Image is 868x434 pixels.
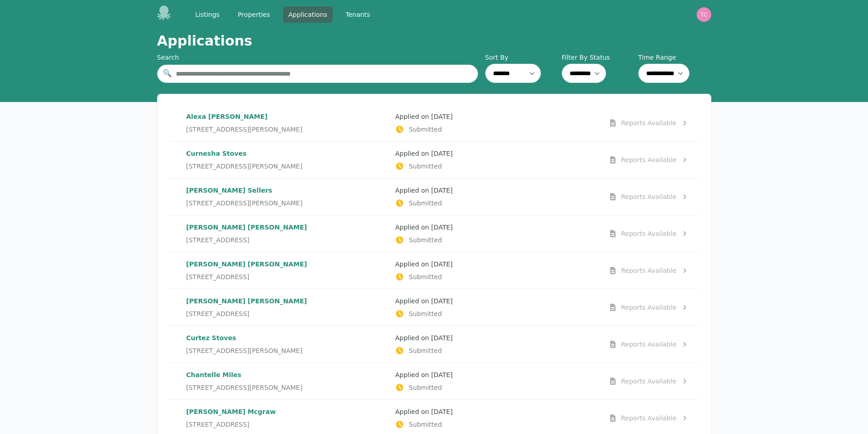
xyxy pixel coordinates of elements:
[168,363,700,399] a: Chantelle Miles[STREET_ADDRESS][PERSON_NAME]Applied on [DATE]SubmittedReports Available
[186,186,388,195] p: [PERSON_NAME] Sellers
[395,112,597,121] p: Applied on
[621,192,677,201] div: Reports Available
[395,199,597,208] p: Submitted
[395,346,597,355] p: Submitted
[621,118,677,128] div: Reports Available
[186,346,303,355] span: [STREET_ADDRESS][PERSON_NAME]
[621,266,677,275] div: Reports Available
[186,296,388,306] p: [PERSON_NAME] [PERSON_NAME]
[168,289,700,326] a: [PERSON_NAME] [PERSON_NAME][STREET_ADDRESS]Applied on [DATE]SubmittedReports Available
[395,309,597,318] p: Submitted
[431,334,452,342] time: [DATE]
[168,179,700,215] a: [PERSON_NAME] Sellers[STREET_ADDRESS][PERSON_NAME]Applied on [DATE]SubmittedReports Available
[395,383,597,392] p: Submitted
[431,297,452,305] time: [DATE]
[621,414,677,423] div: Reports Available
[395,272,597,281] p: Submitted
[395,420,597,429] p: Submitted
[190,6,225,23] a: Listings
[431,260,452,268] time: [DATE]
[168,252,700,289] a: [PERSON_NAME] [PERSON_NAME][STREET_ADDRESS]Applied on [DATE]SubmittedReports Available
[621,377,677,386] div: Reports Available
[186,383,303,392] span: [STREET_ADDRESS][PERSON_NAME]
[186,370,388,379] p: Chantelle Miles
[485,53,558,62] label: Sort By
[186,309,250,318] span: [STREET_ADDRESS]
[186,112,388,121] p: Alexa [PERSON_NAME]
[168,142,700,178] a: Curnesha Stoves[STREET_ADDRESS][PERSON_NAME]Applied on [DATE]SubmittedReports Available
[395,186,597,195] p: Applied on
[232,6,276,23] a: Properties
[186,407,388,416] p: [PERSON_NAME] Mcgraw
[283,6,333,23] a: Applications
[431,224,452,231] time: [DATE]
[186,260,388,269] p: [PERSON_NAME] [PERSON_NAME]
[186,125,303,134] span: [STREET_ADDRESS][PERSON_NAME]
[431,371,452,378] time: [DATE]
[621,155,677,164] div: Reports Available
[395,235,597,245] p: Submitted
[431,150,452,157] time: [DATE]
[395,162,597,171] p: Submitted
[340,6,375,23] a: Tenants
[157,53,478,62] div: Search
[395,149,597,158] p: Applied on
[638,53,711,62] label: Time Range
[186,420,250,429] span: [STREET_ADDRESS]
[395,333,597,342] p: Applied on
[621,229,677,238] div: Reports Available
[186,272,250,281] span: [STREET_ADDRESS]
[168,215,700,252] a: [PERSON_NAME] [PERSON_NAME][STREET_ADDRESS]Applied on [DATE]SubmittedReports Available
[621,340,677,349] div: Reports Available
[395,223,597,232] p: Applied on
[395,407,597,416] p: Applied on
[186,235,250,245] span: [STREET_ADDRESS]
[395,370,597,379] p: Applied on
[431,187,452,194] time: [DATE]
[186,149,388,158] p: Curnesha Stoves
[168,105,700,141] a: Alexa [PERSON_NAME][STREET_ADDRESS][PERSON_NAME]Applied on [DATE]SubmittedReports Available
[395,125,597,134] p: Submitted
[186,223,388,232] p: [PERSON_NAME] [PERSON_NAME]
[186,162,303,171] span: [STREET_ADDRESS][PERSON_NAME]
[186,199,303,208] span: [STREET_ADDRESS][PERSON_NAME]
[431,408,452,415] time: [DATE]
[621,303,677,312] div: Reports Available
[157,33,252,49] h1: Applications
[168,326,700,363] a: Curtez Stoves[STREET_ADDRESS][PERSON_NAME]Applied on [DATE]SubmittedReports Available
[395,296,597,306] p: Applied on
[431,113,452,120] time: [DATE]
[186,333,388,342] p: Curtez Stoves
[562,53,635,62] label: Filter By Status
[395,260,597,269] p: Applied on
